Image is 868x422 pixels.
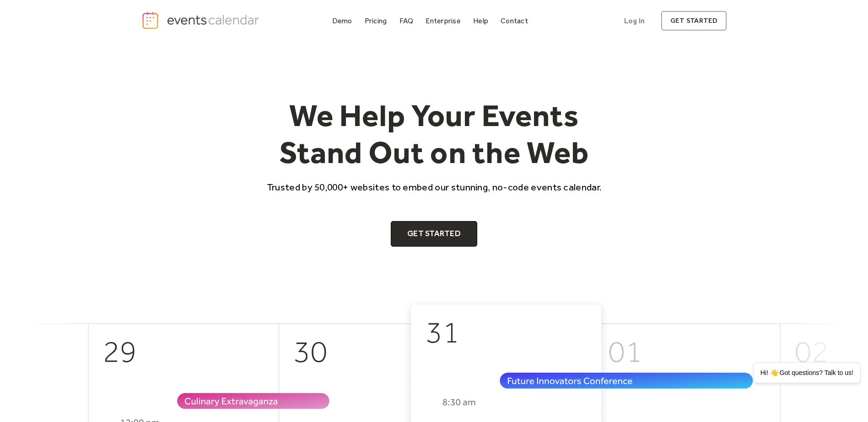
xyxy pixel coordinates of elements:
a: Help [469,15,492,27]
div: Enterprise [426,18,460,23]
div: Demo [332,18,352,23]
div: FAQ [399,18,414,23]
h1: We Help Your Events Stand Out on the Web [259,97,610,171]
a: Enterprise [422,15,464,27]
a: Log In [615,11,654,31]
a: Contact [497,15,532,27]
div: Help [473,18,488,23]
a: get started [661,11,727,31]
a: Pricing [361,15,391,27]
a: Demo [329,15,356,27]
p: Trusted by 50,000+ websites to embed our stunning, no-code events calendar. [259,180,610,194]
a: FAQ [396,15,417,27]
div: Contact [501,18,528,23]
a: Get Started [391,221,477,247]
div: Pricing [365,18,387,23]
